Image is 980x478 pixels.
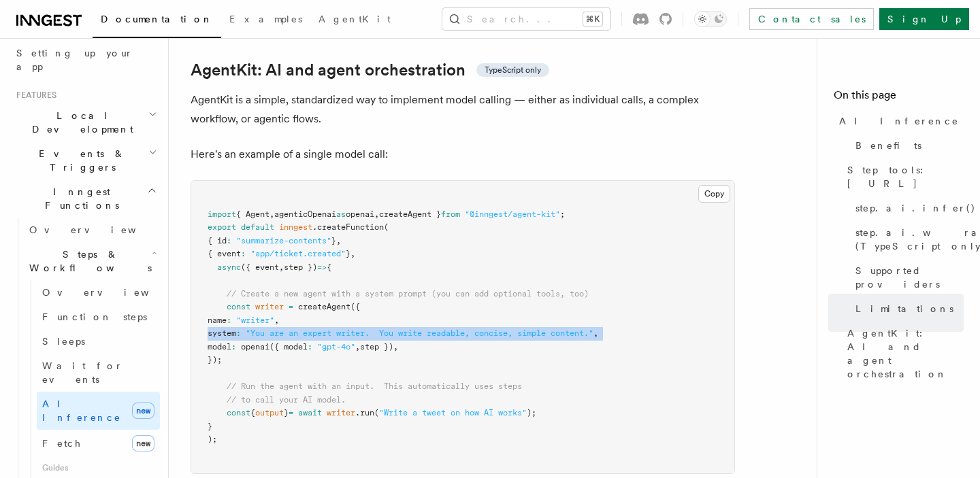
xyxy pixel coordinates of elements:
span: Supported providers [855,264,964,291]
span: Overview [29,224,169,235]
a: Step tools: [URL] [842,158,964,196]
span: createAgent } [379,209,441,219]
span: openai [346,209,374,219]
span: default [241,222,274,232]
span: Benefits [855,139,921,152]
span: { [250,408,255,417]
span: = [289,408,293,417]
span: Features [11,90,56,101]
span: AgentKit [318,14,391,24]
span: const [227,302,250,311]
span: , [269,209,274,219]
span: , [274,315,279,325]
span: ({ [350,302,360,311]
span: createAgent [298,302,350,311]
span: Documentation [101,14,213,24]
h4: On this page [834,87,964,109]
span: as [336,209,346,219]
span: // Create a new agent with a system prompt (you can add optional tools, too) [227,289,589,298]
a: AgentKit: AI and agent orchestration [842,321,964,386]
span: = [289,302,293,311]
button: Local Development [11,103,160,141]
a: Benefits [850,133,964,158]
span: Sleeps [42,336,85,347]
span: // Run the agent with an input. This automatically uses steps [227,381,522,391]
a: Limitations [850,296,964,321]
span: Wait for events [42,360,123,385]
span: , [374,209,379,219]
a: Setting up your app [11,41,160,79]
span: new [132,403,154,419]
span: step }) [360,342,393,352]
span: step.ai.infer() [855,201,976,215]
span: { id [208,236,227,245]
a: Overview [24,218,160,242]
span: ( [384,222,389,232]
span: , [593,328,598,338]
a: Documentation [93,4,221,38]
span: step }) [284,262,317,272]
span: from [441,209,460,219]
button: Toggle dark mode [694,11,727,27]
span: : [231,342,236,352]
span: { Agent [236,209,269,219]
a: Fetchnew [37,430,160,457]
span: // to call your AI model. [227,395,346,405]
a: Examples [221,4,310,37]
span: inngest [279,222,312,232]
span: async [217,262,241,272]
span: await [298,408,322,417]
span: Steps & Workflows [24,247,152,275]
span: writer [255,302,284,311]
a: AI Inferencenew [37,392,160,430]
span: Local Development [11,109,148,136]
span: , [350,249,355,258]
span: model [208,342,231,352]
span: , [393,342,398,352]
span: agenticOpenai [274,209,336,219]
a: AI Inference [834,109,964,133]
span: } [208,422,212,431]
span: Fetch [42,438,82,449]
span: , [336,236,341,245]
span: Events & Triggers [11,147,148,174]
span: AI Inference [839,114,959,128]
span: "writer" [236,315,274,325]
span: ); [208,434,217,444]
span: => [317,262,327,272]
span: Limitations [855,302,953,315]
span: { event [208,249,241,258]
span: ; [560,209,565,219]
span: "summarize-contents" [236,236,331,245]
a: Supported providers [850,258,964,296]
span: "You are an expert writer. You write readable, concise, simple content." [246,328,593,338]
a: AgentKit: AI and agent orchestrationTypeScript only [191,61,549,80]
span: : [227,315,231,325]
span: .createFunction [312,222,384,232]
span: "gpt-4o" [317,342,355,352]
span: Inngest Functions [11,185,147,212]
kbd: ⌘K [583,12,602,26]
span: export [208,222,236,232]
span: Examples [229,14,302,24]
span: AgentKit: AI and agent orchestration [847,326,964,381]
a: Sign Up [879,8,969,30]
a: Contact sales [749,8,874,30]
span: Function steps [42,311,147,322]
span: "@inngest/agent-kit" [465,209,560,219]
a: Sleeps [37,329,160,354]
p: AgentKit is a simple, standardized way to implement model calling — either as individual calls, a... [191,90,735,129]
span: output [255,408,284,417]
span: Setting up your app [16,48,133,72]
span: new [132,435,154,451]
span: "app/ticket.created" [250,249,346,258]
button: Events & Triggers [11,141,160,180]
a: Function steps [37,305,160,329]
span: : [308,342,312,352]
span: TypeScript only [485,65,541,75]
span: ); [527,408,536,417]
span: .run [355,408,374,417]
a: step.ai.wrap() (TypeScript only) [850,220,964,258]
span: Step tools: [URL] [847,163,964,190]
span: ({ event [241,262,279,272]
